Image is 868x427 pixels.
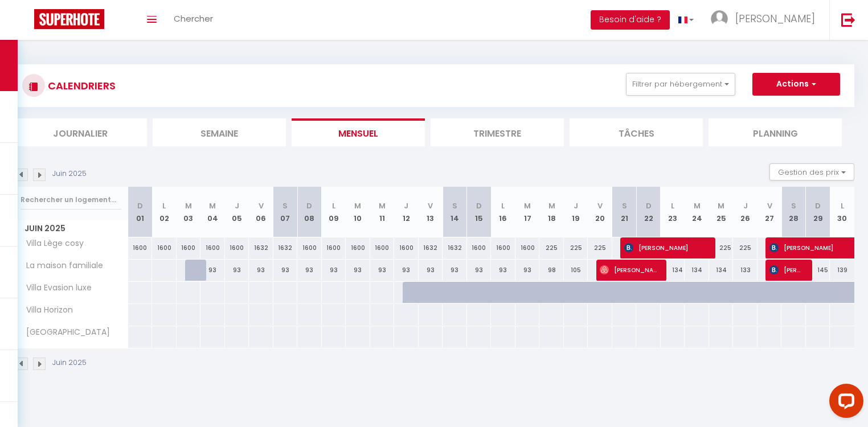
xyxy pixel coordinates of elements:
abbr: D [306,200,312,211]
abbr: J [743,200,748,211]
div: 98 [539,260,564,281]
div: 1600 [515,237,540,258]
div: 93 [467,260,492,281]
div: 1600 [346,237,370,258]
div: 93 [322,260,346,281]
abbr: D [476,200,482,211]
div: 1600 [467,237,492,258]
abbr: V [428,200,433,211]
abbr: J [574,200,578,211]
th: 18 [539,187,564,237]
div: 225 [539,237,564,258]
div: 93 [394,260,419,281]
div: 93 [225,260,249,281]
th: 06 [249,187,273,237]
abbr: L [841,200,844,211]
abbr: J [235,200,239,211]
div: 1600 [200,237,225,258]
div: 93 [419,260,443,281]
div: 225 [709,237,734,258]
abbr: D [815,200,821,211]
span: La maison familiale [16,260,106,272]
div: 93 [443,260,467,281]
div: 1600 [152,237,177,258]
li: Planning [709,118,842,146]
abbr: M [185,200,192,211]
th: 16 [491,187,515,237]
abbr: M [524,200,531,211]
th: 14 [443,187,467,237]
th: 15 [467,187,492,237]
th: 07 [273,187,298,237]
li: Semaine [153,118,286,146]
div: 93 [370,260,395,281]
li: Trimestre [431,118,564,146]
th: 26 [733,187,758,237]
abbr: M [718,200,724,211]
div: 1600 [297,237,322,258]
div: 1632 [443,237,467,258]
abbr: M [209,200,216,211]
h3: CALENDRIERS [45,73,116,98]
div: 1600 [322,237,346,258]
abbr: S [622,200,627,211]
div: 93 [249,260,273,281]
th: 19 [564,187,588,237]
abbr: L [501,200,505,211]
th: 03 [177,187,201,237]
th: 30 [830,187,854,237]
th: 28 [781,187,806,237]
div: 93 [200,260,225,281]
th: 01 [128,187,153,237]
th: 21 [612,187,637,237]
div: 1600 [225,237,249,258]
abbr: M [354,200,361,211]
th: 22 [636,187,661,237]
div: 134 [709,260,734,281]
abbr: L [162,200,166,211]
abbr: L [671,200,674,211]
th: 27 [758,187,782,237]
span: Chercher [174,13,213,24]
div: 93 [297,260,322,281]
input: Rechercher un logement... [21,190,121,210]
div: 1600 [394,237,419,258]
th: 17 [515,187,540,237]
div: 139 [830,260,854,281]
abbr: S [452,200,457,211]
div: 225 [588,237,612,258]
div: 133 [733,260,758,281]
div: 1632 [273,237,298,258]
div: 145 [806,260,830,281]
div: 1600 [177,237,201,258]
th: 05 [225,187,249,237]
img: logout [841,13,855,27]
th: 24 [685,187,709,237]
li: Tâches [570,118,703,146]
th: 25 [709,187,734,237]
div: 105 [564,260,588,281]
abbr: M [548,200,555,211]
p: Juin 2025 [52,169,87,179]
th: 20 [588,187,612,237]
span: [PERSON_NAME] [624,237,706,258]
abbr: S [282,200,288,211]
div: 134 [685,260,709,281]
div: 1600 [491,237,515,258]
div: 93 [346,260,370,281]
th: 11 [370,187,395,237]
abbr: D [646,200,652,211]
li: Mensuel [292,118,425,146]
div: 225 [564,237,588,258]
span: [GEOGRAPHIC_DATA] [16,326,113,339]
iframe: LiveChat chat widget [820,379,868,427]
span: Villa Horizon [16,304,76,317]
div: 1632 [419,237,443,258]
img: ... [711,10,728,27]
abbr: V [597,200,603,211]
abbr: V [259,200,264,211]
div: 1600 [370,237,395,258]
th: 23 [661,187,685,237]
div: 93 [491,260,515,281]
